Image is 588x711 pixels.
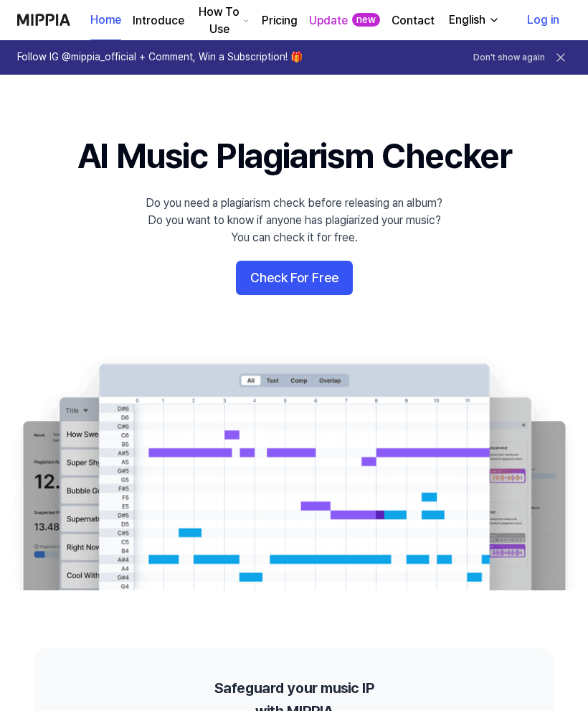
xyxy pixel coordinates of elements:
button: English [437,6,508,34]
h1: AI Music Plagiarism Checker [77,132,511,180]
h1: Follow IG @mippia_official + Comment, Win a Subscription! 🎁 [17,50,303,65]
button: Check For Free [236,261,353,295]
a: Home [90,1,121,40]
a: Introduce [133,12,184,29]
div: Do you need a plagiarism check before releasing an album? Do you want to know if anyone has plagi... [146,195,442,246]
button: How To Use [196,4,250,38]
a: Contact [392,12,435,29]
button: Don't show again [473,52,545,64]
div: English [446,11,488,29]
div: new [352,13,380,27]
div: How To Use [196,4,242,38]
a: Pricing [262,12,298,29]
a: Update [309,12,348,29]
